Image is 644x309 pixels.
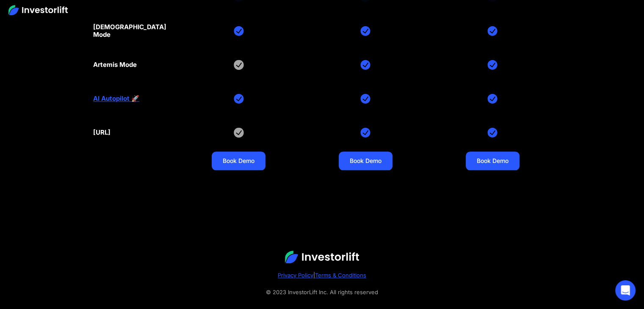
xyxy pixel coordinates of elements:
[93,61,137,69] div: Artemis Mode
[339,152,392,170] a: Book Demo
[93,95,139,102] a: AI Autopilot 🚀
[17,270,627,280] div: |
[17,287,627,297] div: © 2023 InvestorLift Inc. All rights reserved
[278,272,313,279] a: Privacy Policy
[315,272,366,279] a: Terms & Conditions
[93,23,170,39] div: [DEMOGRAPHIC_DATA] Mode
[615,280,636,301] div: Open Intercom Messenger
[212,152,265,170] a: Book Demo
[93,129,111,136] div: [URL]
[466,152,520,170] a: Book Demo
